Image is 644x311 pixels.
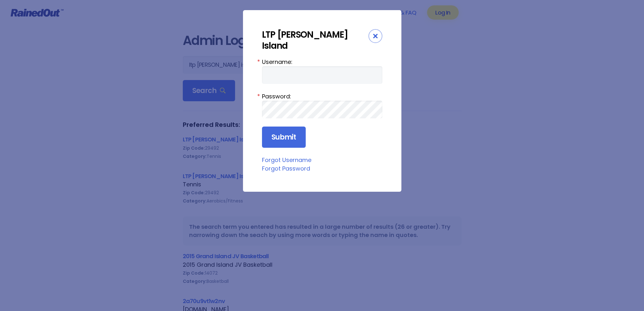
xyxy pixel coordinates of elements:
[262,165,310,172] a: Forgot Password
[262,156,311,164] a: Forgot Username
[262,127,306,148] input: Submit
[262,29,368,51] div: LTP [PERSON_NAME] Island
[262,92,382,101] label: Password:
[262,58,382,66] label: Username:
[368,29,382,43] div: Close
